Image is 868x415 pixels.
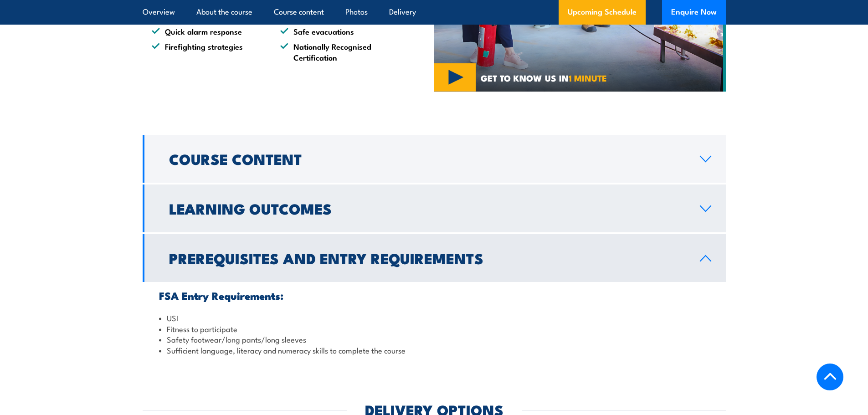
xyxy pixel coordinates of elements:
li: Fitness to participate [159,323,709,334]
span: GET TO KNOW US IN [481,74,607,82]
a: Course Content [143,135,726,183]
li: Firefighting strategies [152,41,264,62]
li: Quick alarm response [152,26,264,36]
a: Prerequisites and Entry Requirements [143,234,726,282]
h2: Learning Outcomes [169,202,685,215]
h2: Course Content [169,152,685,165]
strong: 1 MINUTE [569,71,607,84]
h2: Prerequisites and Entry Requirements [169,251,685,264]
a: Learning Outcomes [143,184,726,232]
li: Sufficient language, literacy and numeracy skills to complete the course [159,345,709,355]
li: Safe evacuations [280,26,392,36]
li: Nationally Recognised Certification [280,41,392,62]
li: USI [159,313,709,323]
h3: FSA Entry Requirements: [159,290,709,301]
li: Safety footwear/long pants/long sleeves [159,334,709,344]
